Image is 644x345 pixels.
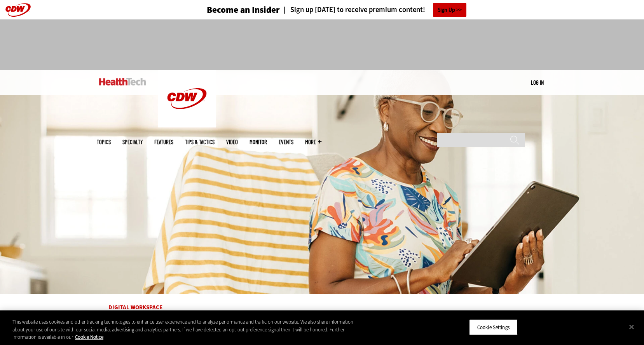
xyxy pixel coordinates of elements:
button: Cookie Settings [469,319,518,335]
a: Log in [531,79,544,86]
a: Tips & Tactics [185,139,215,145]
div: User menu [531,78,544,87]
iframe: advertisement [181,27,464,62]
a: More information about your privacy [75,334,103,340]
img: Home [99,78,146,85]
div: This website uses cookies and other tracking technologies to enhance user experience and to analy... [12,318,354,341]
img: Home [158,70,216,127]
button: Close [623,318,640,335]
a: Become an Insider [178,5,280,14]
a: Video [226,139,238,145]
a: Digital Workspace [108,303,162,311]
a: MonITor [250,139,267,145]
h3: Become an Insider [207,5,280,14]
a: Features [154,139,173,145]
a: CDW [158,121,216,129]
a: Sign Up [433,3,466,17]
a: Events [279,139,293,145]
span: Specialty [122,139,143,145]
span: More [305,139,321,145]
a: Sign up [DATE] to receive premium content! [280,6,425,14]
span: Topics [97,139,111,145]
